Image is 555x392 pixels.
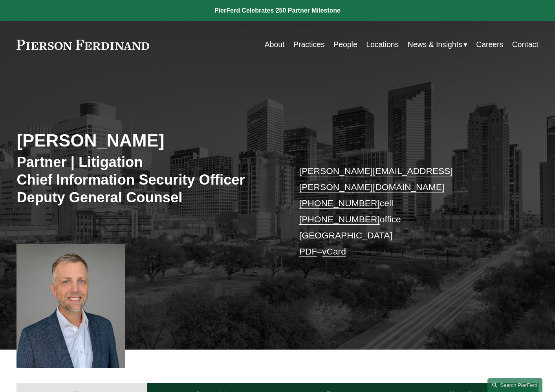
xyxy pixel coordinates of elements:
a: Careers [476,37,503,52]
a: Locations [366,37,399,52]
a: Practices [293,37,325,52]
a: Search this site [487,378,542,392]
a: [PERSON_NAME][EMAIL_ADDRESS][PERSON_NAME][DOMAIN_NAME] [299,166,453,192]
a: PDF [299,246,317,256]
a: [PHONE_NUMBER] [299,214,380,224]
span: News & Insights [408,38,462,51]
a: Contact [512,37,539,52]
a: folder dropdown [408,37,467,52]
h2: [PERSON_NAME] [16,130,277,151]
p: cell office [GEOGRAPHIC_DATA] – [299,163,517,260]
a: People [333,37,357,52]
a: About [265,37,285,52]
a: [PHONE_NUMBER] [299,198,380,208]
a: vCard [322,246,346,256]
h3: Partner | Litigation Chief Information Security Officer Deputy General Counsel [16,154,277,207]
